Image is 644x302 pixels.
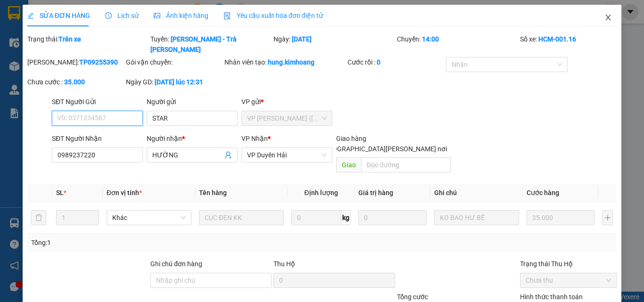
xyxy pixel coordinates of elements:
[112,211,186,225] span: Khác
[396,34,519,55] div: Chuyến:
[520,293,583,301] label: Hình thức thanh toán
[126,57,223,67] div: Gói vận chuyển:
[223,12,231,20] img: icon
[27,12,90,19] span: SỬA ĐƠN HÀNG
[27,57,124,67] div: [PERSON_NAME]:
[147,97,238,107] div: Người gửi
[155,78,203,86] b: [DATE] lúc 12:31
[58,35,81,43] b: Trên xe
[377,58,380,66] b: 0
[199,189,227,196] span: Tên hàng
[434,210,519,225] input: Ghi Chú
[126,77,223,87] div: Ngày GD:
[223,12,323,19] span: Yêu cầu xuất hóa đơn điện tử
[150,273,272,288] input: Ghi chú đơn hàng
[150,260,202,268] label: Ghi chú đơn hàng
[150,35,237,53] b: [PERSON_NAME] - Trà [PERSON_NAME]
[538,35,576,43] b: HCM-001.16
[27,77,124,87] div: Chưa cước :
[27,12,34,19] span: edit
[318,144,451,154] span: [GEOGRAPHIC_DATA][PERSON_NAME] nơi
[154,12,160,19] span: picture
[397,293,428,301] span: Tổng cước
[361,157,451,172] input: Dọc đường
[268,58,314,66] b: hung.kimhoang
[241,97,332,107] div: VP gửi
[527,189,559,196] span: Cước hàng
[56,189,64,196] span: SL
[527,210,594,225] input: 0
[105,12,139,19] span: Lịch sử
[336,135,366,142] span: Giao hàng
[273,260,295,268] span: Thu Hộ
[241,135,268,142] span: VP Nhận
[602,210,613,225] button: plus
[519,34,618,55] div: Số xe:
[52,133,143,144] div: SĐT Người Nhận
[247,111,327,125] span: VP Trần Phú (Hàng)
[341,210,351,225] span: kg
[358,210,426,225] input: 0
[224,151,232,159] span: user-add
[149,34,272,55] div: Tuyến:
[347,57,444,67] div: Cước rồi :
[224,57,346,67] div: Nhân viên tạo:
[604,14,612,21] span: close
[292,35,312,43] b: [DATE]
[526,273,611,287] span: Chưa thu
[154,12,208,19] span: Ảnh kiện hàng
[199,210,284,225] input: VD: Bàn, Ghế
[31,237,249,248] div: Tổng: 1
[107,189,142,196] span: Đơn vị tính
[520,259,617,269] div: Trạng thái Thu Hộ
[358,189,393,196] span: Giá trị hàng
[31,210,46,225] button: delete
[247,148,327,162] span: VP Duyên Hải
[422,35,439,43] b: 14:00
[64,78,85,86] b: 35.000
[26,34,149,55] div: Trạng thái:
[52,97,143,107] div: SĐT Người Gửi
[79,58,118,66] b: TP09255390
[430,184,523,202] th: Ghi chú
[336,157,361,172] span: Giao
[105,12,112,19] span: clock-circle
[304,189,338,196] span: Định lượng
[272,34,396,55] div: Ngày:
[147,133,238,144] div: Người nhận
[595,5,621,31] button: Close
